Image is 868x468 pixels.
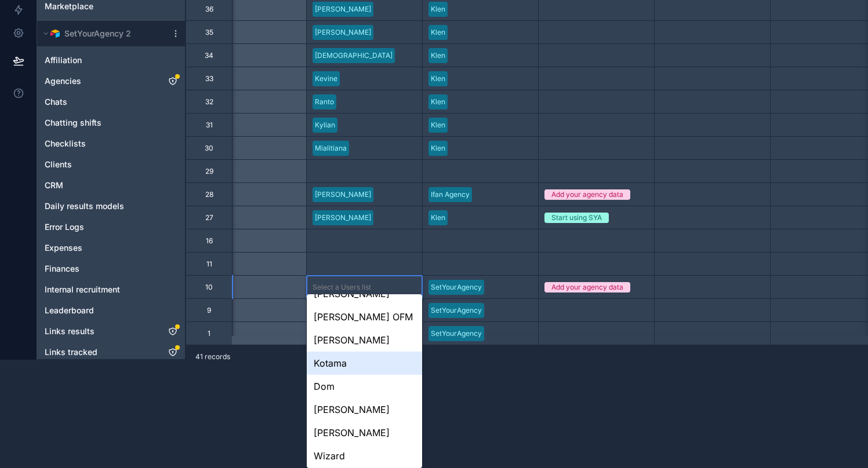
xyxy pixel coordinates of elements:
div: Klen [431,74,445,84]
div: [PERSON_NAME] [307,421,422,444]
div: Add your agency data [551,282,623,292]
div: [PERSON_NAME] [315,213,371,223]
div: Klen [431,4,445,14]
div: Kevine [315,74,337,84]
div: 36 [205,5,213,14]
div: Mialitiana [315,143,347,153]
div: Add your agency data [551,189,623,200]
div: Klen [431,27,445,38]
div: Klen [431,143,445,153]
div: 16 [206,236,213,246]
div: 28 [205,190,213,199]
div: 32 [205,97,213,107]
div: SetYourAgency [431,328,482,339]
div: Kylian [315,120,335,130]
div: Ranto [315,97,334,107]
div: 31 [206,120,213,130]
div: 34 [205,51,213,60]
div: Select a Users list [313,283,371,292]
div: 30 [205,144,213,153]
div: 11 [206,259,212,269]
div: SetYourAgency [431,282,482,292]
div: Klen [431,50,445,61]
div: Ifan Agency [431,189,470,200]
div: Klen [431,97,445,107]
div: [PERSON_NAME] [307,398,422,421]
div: [PERSON_NAME] [315,189,371,200]
div: [DEMOGRAPHIC_DATA] [315,50,393,61]
div: 9 [207,306,211,315]
div: [PERSON_NAME] OFM [307,305,422,328]
div: 29 [205,167,213,176]
div: 35 [205,28,213,37]
div: Kotama [307,352,422,375]
div: [PERSON_NAME] [307,328,422,352]
div: 10 [205,283,213,292]
div: Dom [307,375,422,398]
div: 27 [205,213,213,222]
div: [PERSON_NAME] [315,4,371,14]
div: Wizard [307,444,422,467]
div: Klen [431,120,445,130]
div: Klen [431,213,445,223]
span: 41 records [195,352,230,361]
div: 1 [208,329,210,338]
div: [PERSON_NAME] [315,27,371,38]
div: Start using SYA [551,213,602,223]
div: 33 [205,74,213,83]
div: SetYourAgency [431,305,482,316]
